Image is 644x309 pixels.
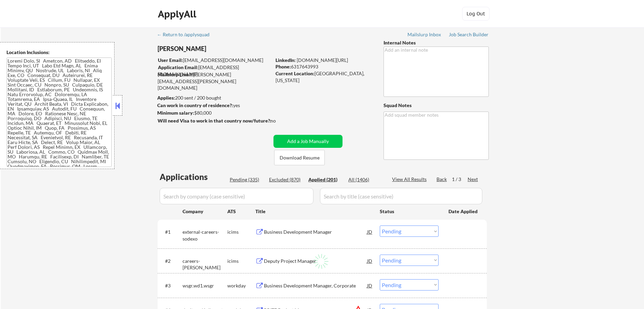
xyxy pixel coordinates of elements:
[462,7,489,21] button: Log Out
[449,32,489,37] div: Job Search Builder
[227,208,255,215] div: ATS
[264,258,367,265] div: Deputy Project Manager
[449,32,489,39] a: Job Search Builder
[157,95,175,101] strong: Applies:
[157,94,271,101] div: 200 sent / 200 bought
[297,57,348,63] a: [DOMAIN_NAME][URL]
[165,229,177,235] div: #1
[183,229,227,242] div: external-careers-sodexo
[157,102,233,108] strong: Can work in country of residence?:
[269,176,303,183] div: Excluded (870)
[264,229,367,235] div: Business Development Manager
[366,279,373,292] div: JD
[276,64,291,69] strong: Phone:
[437,176,447,183] div: Back
[392,176,429,183] div: View All Results
[366,255,373,267] div: JD
[270,117,290,124] div: no
[158,64,271,77] div: [EMAIL_ADDRESS][DOMAIN_NAME]
[255,208,373,215] div: Title
[227,258,255,265] div: icims
[158,64,198,70] strong: Application Email:
[264,282,367,289] div: Business Development Manager, Corporate
[160,188,313,204] input: Search by company (case sensitive)
[348,176,383,183] div: All (1406)
[230,176,264,183] div: Pending (335)
[183,258,227,271] div: careers-[PERSON_NAME]
[183,282,227,289] div: wsgr.wd1.wsgr
[157,110,194,116] strong: Minimum salary:
[276,70,314,76] strong: Current Location:
[380,205,439,217] div: Status
[157,32,216,37] div: ← Return to /applysquad
[165,282,177,289] div: #3
[183,208,227,215] div: Company
[452,176,468,183] div: 1 / 3
[158,72,193,77] strong: Mailslurp Email:
[157,110,271,116] div: $80,000
[407,32,442,39] a: Mailslurp Inbox
[276,70,372,83] div: [GEOGRAPHIC_DATA], [US_STATE]
[320,188,482,204] input: Search by title (case sensitive)
[158,44,298,53] div: [PERSON_NAME]
[160,173,227,181] div: Applications
[158,118,271,124] strong: Will need Visa to work in that country now/future?:
[158,57,271,64] div: [EMAIL_ADDRESS][DOMAIN_NAME]
[274,150,325,165] button: Download Resume
[308,176,343,183] div: Applied (201)
[276,63,372,70] div: 6317643993
[6,49,112,56] div: Location Inclusions:
[273,135,343,148] button: Add a Job Manually
[468,176,479,183] div: Next
[157,32,216,39] a: ← Return to /applysquad
[227,282,255,289] div: workday
[407,32,442,37] div: Mailslurp Inbox
[384,102,489,109] div: Squad Notes
[165,258,177,265] div: #2
[227,229,255,235] div: icims
[384,39,489,46] div: Internal Notes
[366,226,373,238] div: JD
[448,208,479,215] div: Date Applied
[158,71,271,91] div: [PERSON_NAME][EMAIL_ADDRESS][PERSON_NAME][DOMAIN_NAME]
[158,57,183,63] strong: User Email:
[157,102,269,109] div: yes
[158,8,198,20] div: ApplyAll
[276,57,296,63] strong: LinkedIn:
